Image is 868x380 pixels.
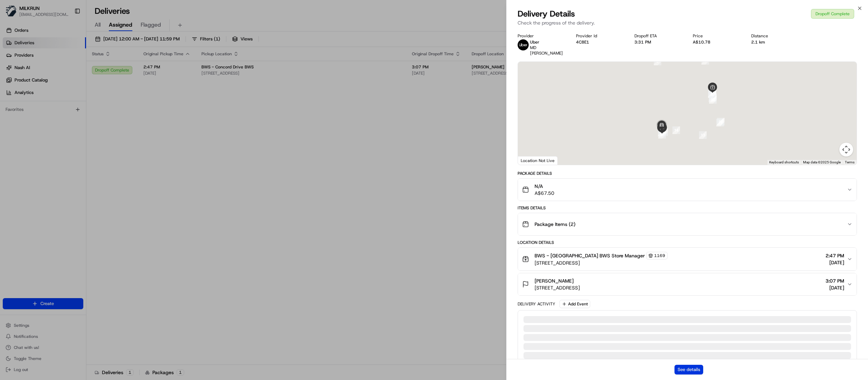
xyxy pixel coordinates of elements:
span: BWS - [GEOGRAPHIC_DATA] BWS Store Manager [535,252,645,259]
span: Map data ©2025 Google [803,160,841,164]
button: [PERSON_NAME][STREET_ADDRESS]3:07 PM[DATE] [518,273,857,295]
div: Items Details [518,205,857,211]
div: Provider [518,33,565,39]
span: 1169 [654,253,665,258]
div: 14 [672,126,680,134]
span: [DATE] [825,284,844,291]
img: uber-new-logo.jpeg [518,39,529,50]
button: See details [674,365,703,374]
button: BWS - [GEOGRAPHIC_DATA] BWS Store Manager1169[STREET_ADDRESS]2:47 PM[DATE] [518,248,857,270]
span: A$67.50 [535,190,554,197]
button: Package Items (2) [518,213,857,235]
div: A$10.78 [693,39,740,45]
p: Check the progress of the delivery. [518,19,857,26]
span: Delivery Details [518,8,575,19]
span: Uber [530,39,539,45]
div: 9 [708,90,716,98]
span: N/A [535,183,554,190]
button: 4C8E1 [576,39,589,45]
span: [DATE] [825,259,844,266]
button: Keyboard shortcuts [769,160,799,165]
div: Provider Id [576,33,623,39]
span: [STREET_ADDRESS] [535,259,668,266]
img: Google [520,156,542,165]
div: Package Details [518,171,857,176]
a: Open this area in Google Maps (opens a new window) [520,156,542,165]
span: MD [PERSON_NAME] [530,45,563,56]
span: 3:07 PM [825,277,844,284]
a: Terms (opens in new tab) [845,160,855,164]
button: N/AA$67.50 [518,179,857,201]
button: Map camera controls [839,143,853,156]
button: Add Event [559,300,590,308]
span: 2:47 PM [825,252,844,259]
div: 13 [699,131,707,139]
div: Location Details [518,240,857,245]
div: Distance [751,33,799,39]
div: Delivery Activity [518,301,555,307]
div: 11 [716,119,724,126]
span: [PERSON_NAME] [535,277,574,284]
div: Location Not Live [518,156,558,165]
span: [STREET_ADDRESS] [535,284,580,291]
div: Price [693,33,740,39]
div: 10 [709,96,717,104]
div: 12 [717,118,725,125]
div: 3:31 PM [634,39,682,45]
div: 2.1 km [751,39,799,45]
span: Package Items ( 2 ) [535,221,575,228]
div: Dropoff ETA [634,33,682,39]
